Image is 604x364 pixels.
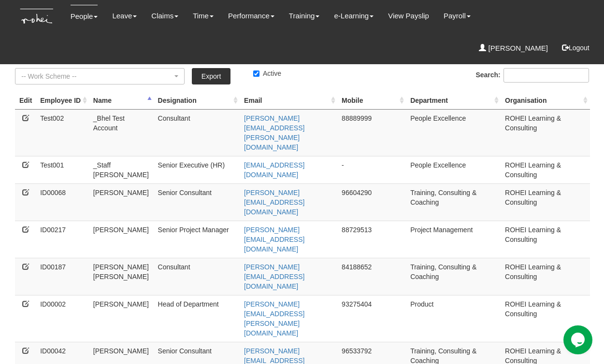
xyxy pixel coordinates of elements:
[244,114,304,151] a: [PERSON_NAME][EMAIL_ADDRESS][PERSON_NAME][DOMAIN_NAME]
[71,5,98,28] a: People
[501,109,590,156] td: ROHEI Learning & Consulting
[334,5,374,27] a: e-Learning
[36,295,89,342] td: ID00002
[154,295,241,342] td: Head of Department
[338,258,406,295] td: 84188652
[338,183,406,221] td: 96604290
[444,5,471,27] a: Payroll
[338,295,406,342] td: 93275404
[89,295,154,342] td: [PERSON_NAME]
[244,263,304,290] a: [PERSON_NAME][EMAIL_ADDRESS][DOMAIN_NAME]
[36,183,89,221] td: ID00068
[501,183,590,221] td: ROHEI Learning & Consulting
[154,109,241,156] td: Consultant
[406,156,501,183] td: People Excellence
[503,68,589,83] input: Search:
[555,36,596,59] button: Logout
[36,221,89,258] td: ID00217
[563,325,594,354] iframe: chat widget
[501,221,590,258] td: ROHEI Learning & Consulting
[501,295,590,342] td: ROHEI Learning & Consulting
[192,68,230,84] a: Export
[89,156,154,183] td: _Staff [PERSON_NAME]
[406,92,501,110] th: Department : activate to sort column ascending
[89,221,154,258] td: [PERSON_NAME]
[338,221,406,258] td: 88729513
[501,92,590,110] th: Organisation : activate to sort column ascending
[338,92,406,110] th: Mobile : activate to sort column ascending
[501,258,590,295] td: ROHEI Learning & Consulting
[501,156,590,183] td: ROHEI Learning & Consulting
[338,109,406,156] td: 88889999
[406,183,501,221] td: Training, Consulting & Coaching
[89,109,154,156] td: _Bhel Test Account
[475,68,589,83] label: Search:
[36,156,89,183] td: Test001
[36,109,89,156] td: Test002
[89,183,154,221] td: [PERSON_NAME]
[406,258,501,295] td: Training, Consulting & Coaching
[388,5,429,27] a: View Payslip
[338,156,406,183] td: -
[36,258,89,295] td: ID00187
[89,258,154,295] td: [PERSON_NAME] [PERSON_NAME]
[240,92,338,110] th: Email : activate to sort column ascending
[244,189,304,216] a: [PERSON_NAME][EMAIL_ADDRESS][DOMAIN_NAME]
[89,92,154,110] th: Name : activate to sort column descending
[406,109,501,156] td: People Excellence
[406,295,501,342] td: Product
[15,92,36,110] th: Edit
[244,161,304,179] a: [EMAIL_ADDRESS][DOMAIN_NAME]
[253,69,281,78] label: Active
[154,92,241,110] th: Designation : activate to sort column ascending
[289,5,320,27] a: Training
[154,156,241,183] td: Senior Executive (HR)
[244,226,304,253] a: [PERSON_NAME][EMAIL_ADDRESS][DOMAIN_NAME]
[244,300,304,337] a: [PERSON_NAME][EMAIL_ADDRESS][PERSON_NAME][DOMAIN_NAME]
[21,71,173,81] div: -- Work Scheme --
[479,37,548,59] a: [PERSON_NAME]
[15,68,185,84] button: -- Work Scheme --
[154,221,241,258] td: Senior Project Manager
[253,70,259,77] input: Active
[36,92,89,110] th: Employee ID: activate to sort column ascending
[151,5,178,27] a: Claims
[406,221,501,258] td: Project Management
[154,258,241,295] td: Consultant
[112,5,137,27] a: Leave
[228,5,274,27] a: Performance
[193,5,214,27] a: Time
[154,183,241,221] td: Senior Consultant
